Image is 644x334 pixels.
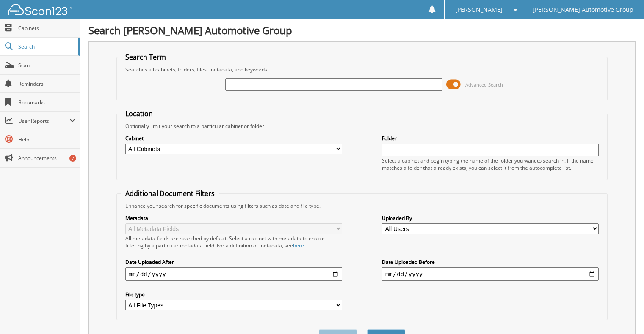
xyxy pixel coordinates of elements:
span: Advanced Search [465,81,503,88]
div: Searches all cabinets, folders, files, metadata, and keywords [121,66,603,73]
input: end [382,267,599,281]
span: Reminders [18,80,75,87]
label: Uploaded By [382,215,599,222]
label: Cabinet [125,135,342,142]
label: Date Uploaded After [125,258,342,266]
legend: Search Term [121,52,170,62]
label: File type [125,291,342,298]
legend: Location [121,109,157,118]
span: Announcements [18,155,75,162]
label: Metadata [125,215,342,222]
h1: Search [PERSON_NAME] Automotive Group [88,23,636,37]
span: Cabinets [18,24,75,32]
span: Help [18,136,75,143]
a: here [293,242,304,249]
input: start [125,267,342,281]
span: [PERSON_NAME] Automotive Group [533,7,633,12]
span: [PERSON_NAME] [455,7,503,12]
span: Scan [18,62,75,69]
div: 7 [69,155,76,162]
div: Optionally limit your search to a particular cabinet or folder [121,122,603,130]
span: User Reports [18,117,69,125]
div: All metadata fields are searched by default. Select a cabinet with metadata to enable filtering b... [125,235,342,249]
legend: Additional Document Filters [121,189,219,198]
div: Select a cabinet and begin typing the name of the folder you want to search in. If the name match... [382,157,599,171]
label: Date Uploaded Before [382,258,599,266]
span: Bookmarks [18,99,75,106]
img: scan123-logo-white.svg [8,4,72,15]
label: Folder [382,135,599,142]
div: Enhance your search for specific documents using filters such as date and file type. [121,202,603,209]
span: Search [18,43,74,50]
